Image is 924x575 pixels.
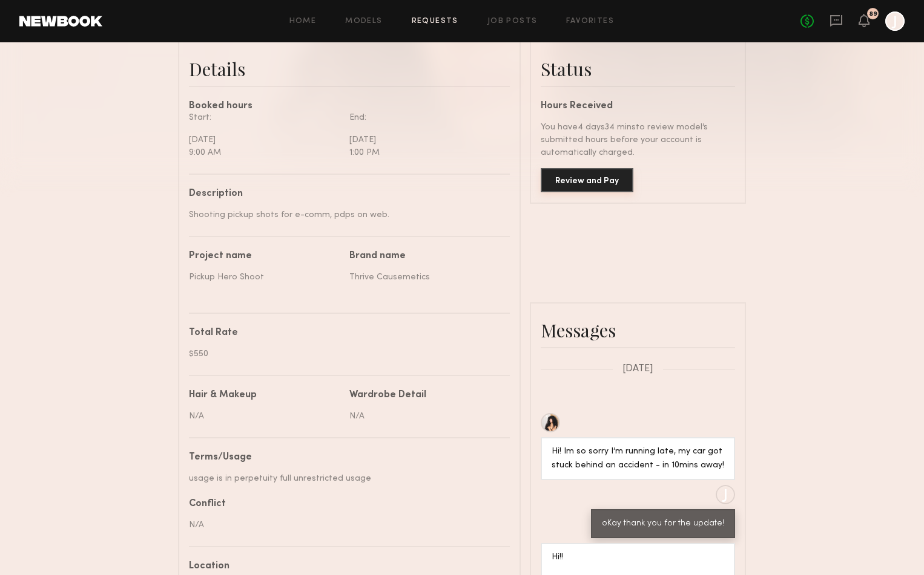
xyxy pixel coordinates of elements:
[189,391,257,400] div: Hair & Makeup
[189,189,501,199] div: Description
[349,252,501,261] div: Brand name
[566,18,614,25] a: Favorites
[345,18,382,25] a: Models
[189,111,340,124] div: Start:
[189,102,510,111] div: Booked hours
[541,318,735,342] div: Messages
[189,562,501,571] div: Location
[541,121,735,159] div: You have 4 days 34 mins to review model’s submitted hours before your account is automatically ch...
[487,18,538,25] a: Job Posts
[541,102,735,111] div: Hours Received
[885,11,905,31] a: J
[349,271,501,284] div: Thrive Causemetics
[189,453,501,463] div: Terms/Usage
[869,11,877,18] div: 89
[349,391,426,400] div: Wardrobe Detail
[541,57,735,81] div: Status
[189,146,340,159] div: 9:00 AM
[622,364,653,374] span: [DATE]
[349,111,501,124] div: End:
[189,499,501,509] div: Conflict
[349,146,501,159] div: 1:00 PM
[189,209,501,221] div: Shooting pickup shots for e-comm, pdps on web.
[289,18,317,25] a: Home
[189,328,501,338] div: Total Rate
[189,252,340,261] div: Project name
[189,57,510,81] div: Details
[349,410,501,423] div: N/A
[552,445,724,473] div: Hi! Im so sorry I’m running late, my car got stuck behind an accident - in 10mins away!
[189,134,340,146] div: [DATE]
[602,517,724,531] div: oKay thank you for the update!
[189,271,340,284] div: Pickup Hero Shoot
[412,18,458,25] a: Requests
[189,348,501,360] div: $550
[189,519,501,531] div: N/A
[349,134,501,146] div: [DATE]
[189,410,340,423] div: N/A
[541,168,633,192] button: Review and Pay
[189,472,501,485] div: usage is in perpetuity full unrestricted usage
